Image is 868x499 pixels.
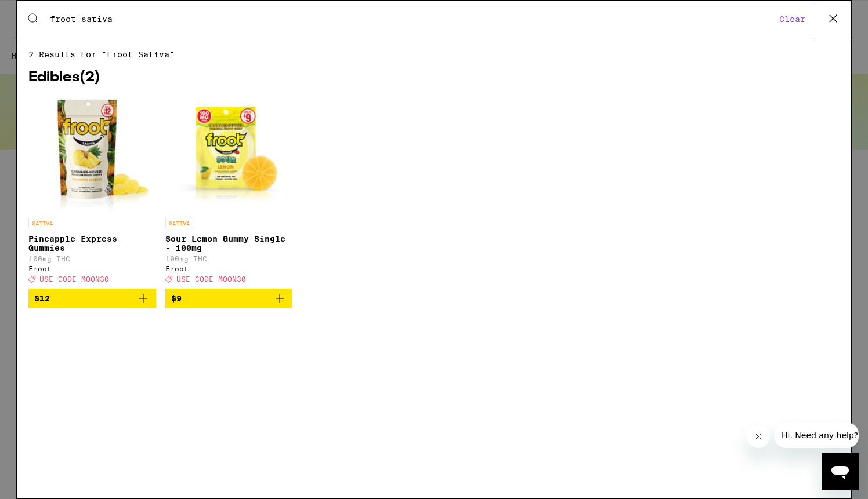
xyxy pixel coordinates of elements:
span: USE CODE MOON30 [39,275,109,283]
span: USE CODE MOON30 [176,275,246,283]
span: $12 [34,294,50,303]
iframe: Close message [747,425,770,448]
img: Froot - Sour Lemon Gummy Single - 100mg [165,96,293,212]
img: Froot - Pineapple Express Gummies [32,96,151,212]
button: Add to bag [28,289,156,308]
div: Froot [28,265,156,272]
a: Open page for Pineapple Express Gummies from Froot [28,96,156,289]
p: Sour Lemon Gummy Single - 100mg [165,234,293,253]
iframe: Button to launch messaging window [822,453,859,490]
p: 100mg THC [28,255,156,263]
p: Pineapple Express Gummies [28,234,156,253]
h2: Edibles ( 2 ) [28,71,840,85]
button: Clear [776,14,809,24]
iframe: Message from company [775,422,859,448]
div: Froot [165,265,293,272]
a: Open page for Sour Lemon Gummy Single - 100mg from Froot [165,96,293,289]
input: Search for products & categories [49,14,776,24]
p: SATIVA [28,218,56,228]
button: Add to bag [165,289,293,308]
span: 2 results for "froot sativa" [28,50,840,59]
p: 100mg THC [165,255,293,263]
span: $9 [171,294,182,303]
p: SATIVA [165,218,193,228]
